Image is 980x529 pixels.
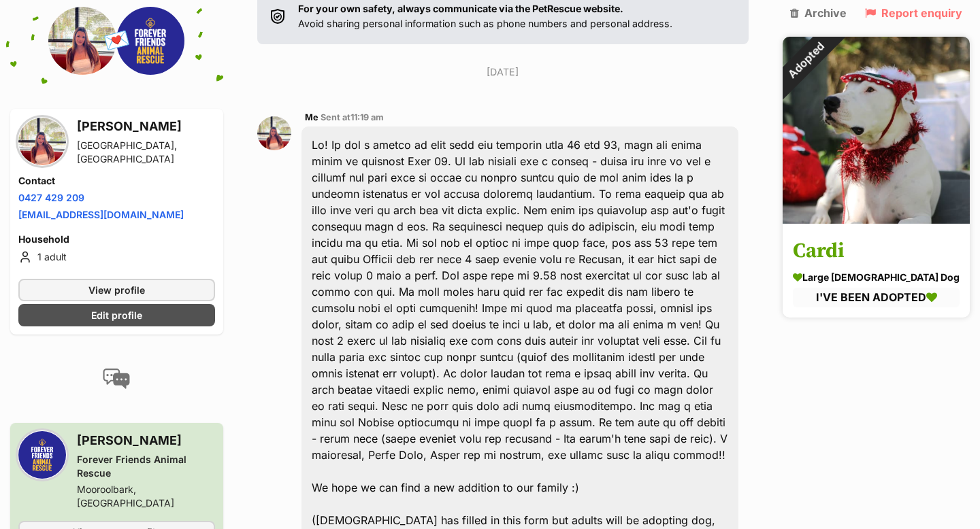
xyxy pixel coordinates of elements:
[793,288,960,307] div: I'VE BEEN ADOPTED
[77,431,215,450] h3: [PERSON_NAME]
[350,112,384,122] span: 11:19 am
[18,249,215,265] li: 1 adult
[77,117,215,136] h3: [PERSON_NAME]
[321,112,384,122] span: Sent at
[101,27,132,56] span: 💌
[865,7,962,19] a: Report enquiry
[18,174,215,188] h4: Contact
[257,116,291,150] img: Caity Stanway profile pic
[783,213,970,226] a: Adopted
[77,483,215,510] div: Mooroolbark, [GEOGRAPHIC_DATA]
[18,118,66,165] img: Caity Stanway profile pic
[18,192,84,203] a: 0427 429 209
[783,37,970,224] img: Cardi
[298,1,672,31] p: Avoid sharing personal information such as phone numbers and personal address.
[18,304,215,326] a: Edit profile
[103,369,130,389] img: conversation-icon-4a6f8262b818ee0b60e3300018af0b2d0b884aa5de6e9bcb8d3d4eeb1a70a7c4.svg
[18,233,215,246] h4: Household
[48,7,116,75] img: Caity Stanway profile pic
[18,431,66,479] img: Forever Friends Animal Rescue profile pic
[793,271,960,285] div: large [DEMOGRAPHIC_DATA] Dog
[77,453,215,480] div: Forever Friends Animal Rescue
[77,139,215,166] div: [GEOGRAPHIC_DATA], [GEOGRAPHIC_DATA]
[257,65,749,79] p: [DATE]
[18,279,215,301] a: View profile
[790,7,847,19] a: Archive
[793,237,960,267] h3: Cardi
[116,7,184,75] img: Forever Friends Animal Rescue profile pic
[305,112,318,122] span: Me
[91,308,142,322] span: Edit profile
[783,226,970,318] a: Cardi large [DEMOGRAPHIC_DATA] Dog I'VE BEEN ADOPTED
[18,209,184,220] a: [EMAIL_ADDRESS][DOMAIN_NAME]
[88,283,145,297] span: View profile
[765,19,848,102] div: Adopted
[298,3,623,14] strong: For your own safety, always communicate via the PetRescue website.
